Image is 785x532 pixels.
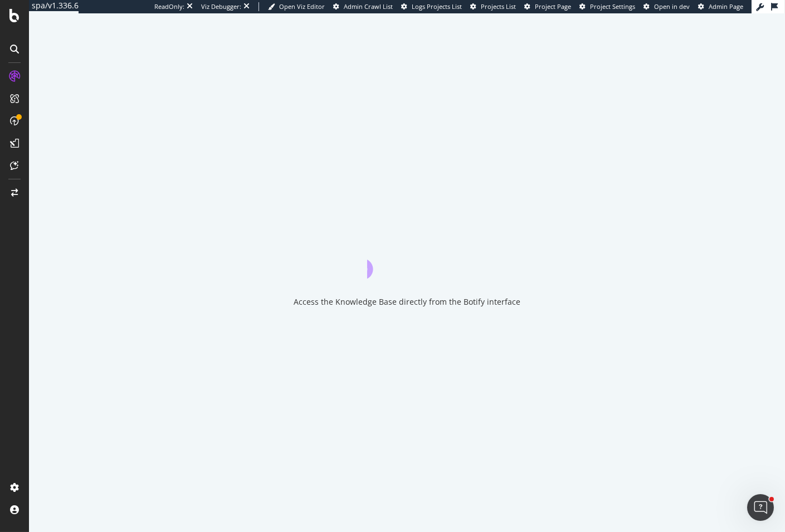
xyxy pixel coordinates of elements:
[333,2,393,11] a: Admin Crawl List
[268,2,325,11] a: Open Viz Editor
[524,2,571,11] a: Project Page
[698,2,743,11] a: Admin Page
[279,2,325,11] span: Open Viz Editor
[470,2,516,11] a: Projects List
[747,494,774,521] iframe: Intercom live chat
[535,2,571,11] span: Project Page
[154,2,184,11] div: ReadOnly:
[401,2,462,11] a: Logs Projects List
[367,238,447,279] div: animation
[294,296,520,308] div: Access the Knowledge Base directly from the Botify interface
[643,2,690,11] a: Open in dev
[579,2,635,11] a: Project Settings
[344,2,393,11] span: Admin Crawl List
[412,2,462,11] span: Logs Projects List
[201,2,241,11] div: Viz Debugger:
[709,2,743,11] span: Admin Page
[590,2,635,11] span: Project Settings
[654,2,690,11] span: Open in dev
[481,2,516,11] span: Projects List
